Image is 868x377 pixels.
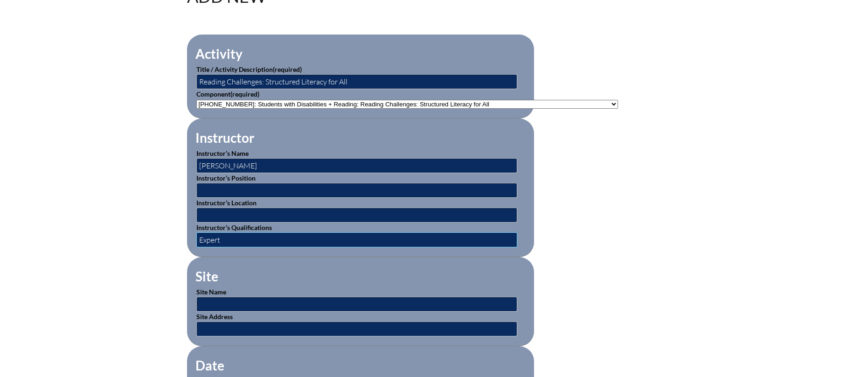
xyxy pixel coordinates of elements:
[194,357,225,373] legend: Date
[273,65,302,73] span: (required)
[196,149,249,157] label: Instructor’s Name
[196,100,618,109] select: activity_component[data][]
[194,130,255,146] legend: Instructor
[196,199,257,207] label: Instructor’s Location
[196,288,226,296] label: Site Name
[196,90,259,98] label: Component
[196,313,233,321] label: Site Address
[194,268,219,284] legend: Site
[230,90,259,98] span: (required)
[196,223,272,231] label: Instructor’s Qualifications
[194,46,243,62] legend: Activity
[196,174,256,182] label: Instructor’s Position
[196,65,302,73] label: Title / Activity Description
